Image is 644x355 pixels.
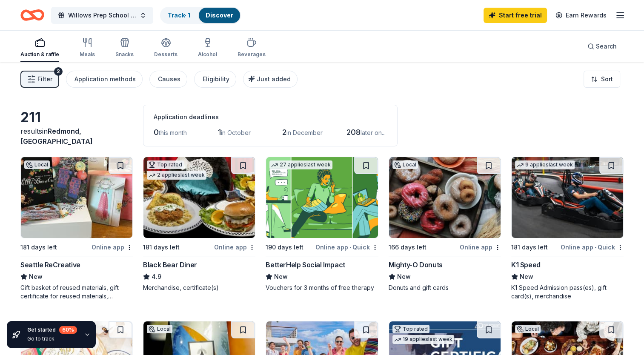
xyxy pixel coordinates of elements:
[147,325,172,333] div: Local
[581,38,624,55] button: Search
[460,242,501,252] div: Online app
[397,272,411,282] span: New
[266,157,378,292] a: Image for BetterHelp Social Impact27 applieslast week190 days leftOnline app•QuickBetterHelp Soci...
[27,335,77,342] div: Go to track
[198,51,217,58] div: Alcohol
[147,171,206,180] div: 2 applies last week
[115,51,134,58] div: Snacks
[596,41,617,52] span: Search
[20,34,59,62] button: Auction & raffle
[59,326,77,334] div: 60 %
[511,283,624,301] div: K1 Speed Admission pass(es), gift card(s), merchandise
[20,71,59,88] button: Filter2
[584,71,620,88] button: Sort
[243,71,298,88] button: Just added
[143,283,255,292] div: Merchandise, certificate(s)
[550,8,612,23] a: Earn Rewards
[21,157,132,238] img: Image for Seattle ReCreative
[80,51,95,58] div: Meals
[282,128,286,137] span: 2
[159,129,187,136] span: this month
[20,51,59,58] div: Auction & raffle
[206,11,233,19] a: Discover
[160,7,241,24] button: Track· 1Discover
[154,51,177,58] div: Desserts
[392,335,454,344] div: 19 applies last week
[349,244,351,251] span: •
[20,5,44,25] a: Home
[154,128,159,137] span: 0
[218,128,221,137] span: 1
[92,242,133,252] div: Online app
[221,129,251,136] span: in October
[168,11,190,19] a: Track· 1
[20,126,133,146] div: results
[20,283,133,301] div: Gift basket of reused materials, gift certificate for reused materials, combination of gift baske...
[68,10,136,20] span: Willows Prep School Annual Auction/Gala
[389,283,501,292] div: Donuts and gift cards
[74,74,136,84] div: Application methods
[512,157,623,238] img: Image for K1 Speed
[389,260,443,270] div: Mighty-O Donuts
[29,272,43,282] span: New
[51,7,153,24] button: Willows Prep School Annual Auction/Gala
[115,34,134,62] button: Snacks
[484,8,547,23] a: Start free trial
[392,325,429,333] div: Top rated
[20,157,133,301] a: Image for Seattle ReCreativeLocal181 days leftOnline appSeattle ReCreativeNewGift basket of reuse...
[37,74,52,84] span: Filter
[266,157,378,238] img: Image for BetterHelp Social Impact
[274,272,288,282] span: New
[20,127,93,146] span: Redmond, [GEOGRAPHIC_DATA]
[194,71,236,88] button: Eligibility
[286,129,323,136] span: in December
[266,260,345,270] div: BetterHelp Social Impact
[154,34,177,62] button: Desserts
[520,272,533,282] span: New
[346,128,361,137] span: 208
[198,34,217,62] button: Alcohol
[266,242,303,252] div: 190 days left
[515,325,541,333] div: Local
[143,260,197,270] div: Black Bear Diner
[561,242,624,252] div: Online app Quick
[515,160,575,169] div: 9 applies last week
[20,127,93,146] span: in
[20,260,80,270] div: Seattle ReCreative
[214,242,255,252] div: Online app
[143,157,255,292] a: Image for Black Bear DinerTop rated2 applieslast week181 days leftOnline appBlack Bear Diner4.9Me...
[66,71,143,88] button: Application methods
[392,160,418,169] div: Local
[511,157,624,301] a: Image for K1 Speed9 applieslast week181 days leftOnline app•QuickK1 SpeedNewK1 Speed Admission pa...
[601,74,613,84] span: Sort
[389,157,501,238] img: Image for Mighty-O Donuts
[203,74,229,84] div: Eligibility
[158,74,180,84] div: Causes
[315,242,378,252] div: Online app Quick
[149,71,187,88] button: Causes
[80,34,95,62] button: Meals
[511,242,548,252] div: 181 days left
[24,160,50,169] div: Local
[238,51,266,58] div: Beverages
[54,67,63,76] div: 2
[27,326,77,334] div: Get started
[20,109,133,126] div: 211
[147,160,184,169] div: Top rated
[257,75,291,83] span: Just added
[152,272,161,282] span: 4.9
[361,129,386,136] span: later on...
[389,242,426,252] div: 166 days left
[143,242,180,252] div: 181 days left
[154,112,387,122] div: Application deadlines
[266,283,378,292] div: Vouchers for 3 months of free therapy
[238,34,266,62] button: Beverages
[389,157,501,292] a: Image for Mighty-O DonutsLocal166 days leftOnline appMighty-O DonutsNewDonuts and gift cards
[20,242,57,252] div: 181 days left
[143,157,255,238] img: Image for Black Bear Diner
[511,260,541,270] div: K1 Speed
[595,244,596,251] span: •
[269,160,332,169] div: 27 applies last week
